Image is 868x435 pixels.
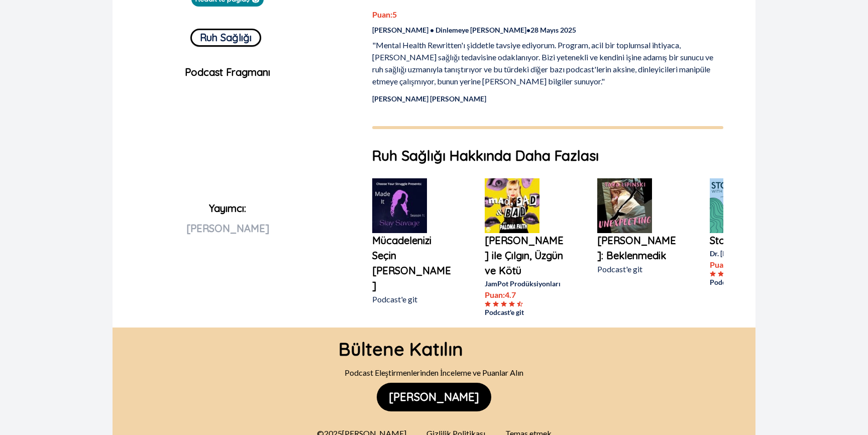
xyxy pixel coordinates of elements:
[485,279,561,288] font: JamPot Prodüksiyonları
[597,233,678,263] a: [PERSON_NAME]: Beklenmedik
[710,178,765,233] img: Stompcast
[185,66,270,78] font: Podcast Fragmanı
[372,40,713,86] font: "Mental Health Rewritten'ı şiddetle tavsiye ediyorum. Program, acil bir toplumsal ihtiyaca, [PERS...
[372,10,392,19] font: Puan:
[485,308,524,316] font: Podcast'e git
[597,264,642,274] font: Podcast'e git
[372,294,417,304] font: Podcast'e git
[372,147,599,164] font: Ruh Sağlığı Hakkında Daha Fazlası
[485,234,564,277] font: [PERSON_NAME] ile Çılgın, Üzgün ​​ve Kötü
[597,178,652,233] img: Tara Lipinski: Beklenmedik
[339,338,463,360] font: Bültene Katılın
[526,26,530,34] font: •
[190,29,261,47] button: Ruh Sağlığı
[186,222,269,235] font: [PERSON_NAME]
[372,94,486,103] a: [PERSON_NAME] [PERSON_NAME]
[200,31,252,44] font: Ruh Sağlığı
[485,233,565,278] a: [PERSON_NAME] ile Çılgın, Üzgün ​​ve Kötü
[505,290,516,299] font: 4.7
[530,26,576,34] font: 28 Mayıs 2025
[372,178,427,233] img: Mücadelenizi Seçin Sunar Yapıldı
[710,278,749,286] font: Podcast'e git
[485,290,505,299] font: Puan:
[485,307,565,317] a: Podcast'e git
[392,10,397,19] font: 5
[372,234,451,292] font: Mücadelenizi Seçin [PERSON_NAME]
[710,234,760,247] font: Stompcast
[377,383,491,411] button: [PERSON_NAME]
[345,368,524,377] font: Podcast Eleştirmenlerinden İnceleme ve Puanlar Alın
[190,25,261,47] a: Ruh Sağlığı
[485,178,539,233] img: Paloma Faith ile Çılgın, Üzgün ​​ve Kötü
[710,233,790,248] a: Stompcast
[597,234,676,262] font: [PERSON_NAME]: Beklenmedik
[372,26,428,34] font: [PERSON_NAME]
[209,202,246,214] font: Yayımcı:
[372,233,453,293] a: Mücadelenizi Seçin [PERSON_NAME]
[710,277,790,287] a: Podcast'e git
[430,26,526,34] font: • Dinlemeye [PERSON_NAME]
[710,260,730,269] font: Puan:
[710,249,777,258] font: Dr. [PERSON_NAME]
[389,390,479,404] font: [PERSON_NAME]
